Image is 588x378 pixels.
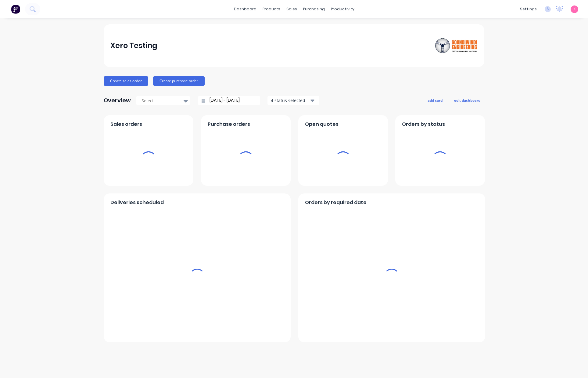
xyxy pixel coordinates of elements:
span: K [573,6,576,12]
div: products [260,5,283,14]
span: Purchase orders [208,121,250,128]
button: Create sales order [104,76,148,86]
button: edit dashboard [450,96,484,104]
div: settings [517,5,540,14]
div: Overview [104,94,131,107]
button: add card [424,96,446,104]
img: Factory [11,5,20,14]
span: Open quotes [305,121,339,128]
button: Create purchase order [153,76,205,86]
span: Orders by required date [305,199,367,206]
span: Orders by status [402,121,445,128]
img: Xero Testing [435,35,478,57]
div: 4 status selected [271,97,309,104]
div: sales [283,5,300,14]
button: 4 status selected [267,96,319,105]
span: Deliveries scheduled [110,199,164,206]
span: Sales orders [110,121,142,128]
div: purchasing [300,5,328,14]
div: Xero Testing [110,40,157,52]
div: productivity [328,5,357,14]
a: dashboard [231,5,260,14]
